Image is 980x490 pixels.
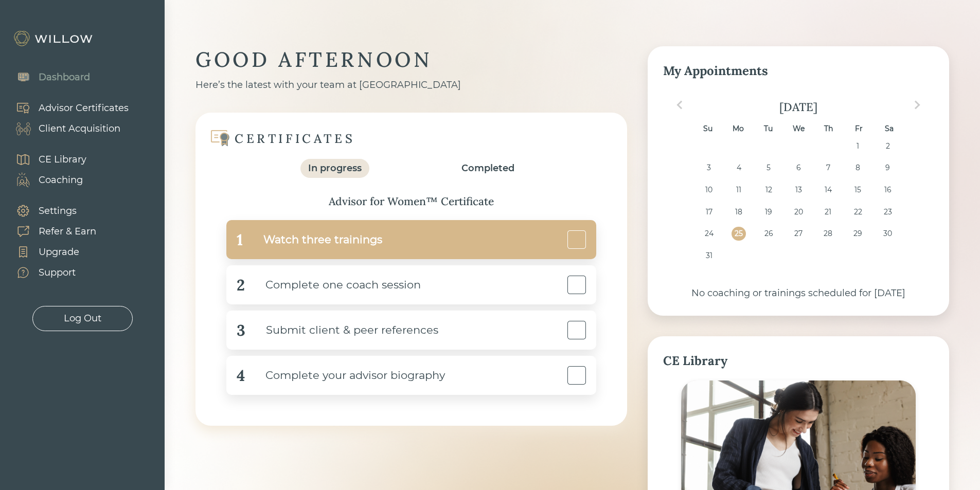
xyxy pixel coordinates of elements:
div: No coaching or trainings scheduled for [DATE] [663,286,934,300]
div: Fr [852,122,866,136]
div: 2 [237,274,245,297]
div: Settings [39,204,77,218]
div: 3 [237,319,245,342]
div: Here’s the latest with your team at [GEOGRAPHIC_DATA] [195,78,627,92]
div: Choose Tuesday, August 19th, 2025 [761,205,775,219]
div: Support [39,266,76,280]
div: Choose Monday, August 18th, 2025 [732,205,745,219]
div: Choose Wednesday, August 20th, 2025 [791,205,805,219]
div: Sa [882,122,896,136]
a: Advisor Certificates [5,98,129,118]
a: Client Acquisition [5,118,129,139]
button: Previous Month [671,97,688,113]
div: Choose Saturday, August 30th, 2025 [881,227,895,241]
div: Dashboard [39,70,90,84]
div: Complete one coach session [245,274,421,297]
div: Choose Sunday, August 17th, 2025 [702,205,716,219]
div: Submit client & peer references [245,319,438,342]
a: Refer & Earn [5,221,96,242]
div: Su [701,122,715,136]
div: Advisor Certificates [39,101,129,115]
div: CE Library [663,352,934,370]
div: Choose Thursday, August 28th, 2025 [821,227,835,241]
div: Choose Wednesday, August 27th, 2025 [791,227,805,241]
div: Client Acquisition [39,122,120,136]
div: Refer & Earn [39,225,96,239]
div: Choose Friday, August 8th, 2025 [851,161,865,175]
div: Log Out [64,312,101,325]
div: Choose Friday, August 15th, 2025 [851,183,865,197]
div: Choose Friday, August 22nd, 2025 [851,205,865,219]
div: Choose Saturday, August 9th, 2025 [881,161,895,175]
div: Choose Monday, August 25th, 2025 [732,227,745,241]
a: Upgrade [5,242,96,262]
div: Choose Tuesday, August 5th, 2025 [761,161,775,175]
div: My Appointments [663,62,934,80]
div: Mo [731,122,745,136]
div: In progress [308,161,362,175]
div: We [791,122,805,136]
div: Choose Monday, August 11th, 2025 [732,183,745,197]
div: Choose Saturday, August 2nd, 2025 [881,139,895,153]
div: Tu [761,122,775,136]
img: Willow [13,30,95,47]
div: GOOD AFTERNOON [195,46,627,73]
div: [DATE] [663,100,934,114]
div: Complete your advisor biography [245,364,445,387]
a: Settings [5,201,96,221]
div: Watch three trainings [243,228,382,251]
div: Th [822,122,835,136]
div: Choose Saturday, August 23rd, 2025 [881,205,895,219]
div: CE Library [39,153,86,167]
div: Choose Sunday, August 24th, 2025 [702,227,716,241]
div: Choose Sunday, August 10th, 2025 [702,183,716,197]
div: Choose Saturday, August 16th, 2025 [881,183,895,197]
div: Choose Wednesday, August 13th, 2025 [791,183,805,197]
div: Choose Thursday, August 7th, 2025 [821,161,835,175]
a: CE Library [5,149,86,170]
div: Choose Sunday, August 3rd, 2025 [702,161,716,175]
div: Choose Thursday, August 14th, 2025 [821,183,835,197]
div: Choose Friday, August 1st, 2025 [851,139,865,153]
div: Advisor for Women™ Certificate [216,193,607,210]
div: Coaching [39,173,83,187]
div: Choose Tuesday, August 12th, 2025 [761,183,775,197]
div: 1 [237,228,243,251]
div: Choose Monday, August 4th, 2025 [732,161,745,175]
div: Choose Wednesday, August 6th, 2025 [791,161,805,175]
div: Upgrade [39,245,79,259]
div: 4 [237,364,245,387]
div: Choose Sunday, August 31st, 2025 [702,249,716,263]
a: Dashboard [5,67,90,87]
button: Next Month [909,97,925,113]
div: Completed [461,161,514,175]
div: month 2025-08 [666,139,930,271]
div: Choose Friday, August 29th, 2025 [851,227,865,241]
div: Choose Thursday, August 21st, 2025 [821,205,835,219]
div: CERTIFICATES [235,131,355,147]
div: Choose Tuesday, August 26th, 2025 [761,227,775,241]
a: Coaching [5,170,86,190]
